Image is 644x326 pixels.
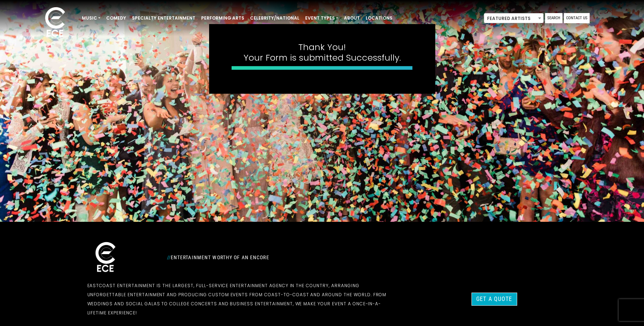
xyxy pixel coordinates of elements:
a: About [341,12,363,24]
a: Music [79,12,103,24]
span: // [167,254,171,260]
span: Featured Artists [484,13,543,24]
span: Featured Artists [484,13,544,23]
img: ece_new_logo_whitev2-1.png [87,240,124,275]
p: EastCoast Entertainment is the largest, full-service entertainment agency in the country, arrangi... [87,281,398,317]
a: Celebrity/National [247,12,302,24]
a: Comedy [103,12,129,24]
a: Get a Quote [471,293,517,306]
a: Locations [363,12,395,24]
a: Performing Arts [198,12,247,24]
a: Contact Us [564,13,590,23]
h4: Thank You! Your Form is submitted Successfully. [232,42,413,63]
a: Search [545,13,562,23]
div: Entertainment Worthy of an Encore [163,252,402,263]
a: Event Types [302,12,341,24]
img: ece_new_logo_whitev2-1.png [37,5,73,40]
a: Specialty Entertainment [129,12,198,24]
